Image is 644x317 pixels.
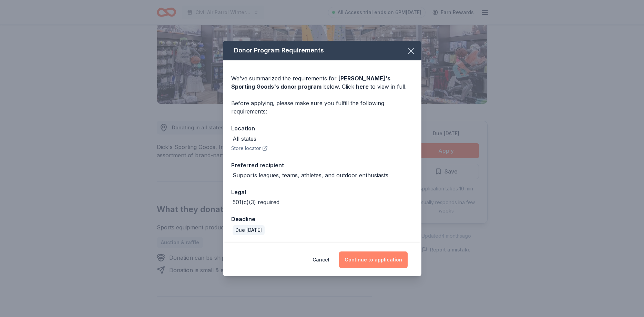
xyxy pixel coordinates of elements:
button: Store locator [231,144,268,152]
button: Cancel [313,251,329,268]
div: All states [233,135,256,143]
div: We've summarized the requirements for below. Click to view in full. [231,74,413,91]
div: Preferred recipient [231,161,413,170]
div: Legal [231,188,413,197]
div: Before applying, please make sure you fulfill the following requirements: [231,99,413,116]
div: Due [DATE] [233,225,265,235]
button: Continue to application [339,251,408,268]
div: Supports leagues, teams, athletes, and outdoor enthusiasts [233,171,388,179]
div: 501(c)(3) required [233,198,279,206]
div: Deadline [231,215,413,224]
a: here [356,82,369,91]
div: Donor Program Requirements [223,41,421,60]
div: Location [231,124,413,133]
